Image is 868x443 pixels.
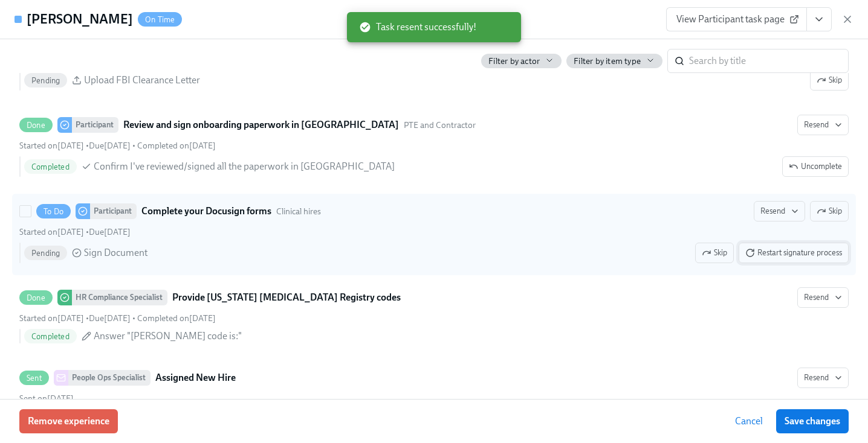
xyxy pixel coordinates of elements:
[19,141,84,151] span: Monday, September 8th 2025, 11:20 pm
[782,156,849,177] button: DoneParticipantReview and sign onboarding paperwork in [GEOGRAPHIC_DATA]PTE and ContractorResendS...
[19,313,84,323] span: Monday, September 8th 2025, 11:20 pm
[19,227,84,237] span: Monday, September 8th 2025, 11:20 pm
[84,246,147,260] span: Sign Document
[359,21,476,34] span: Task resent successfully!
[68,370,151,386] div: People Ops Specialist
[19,409,118,433] button: Remove experience
[19,394,74,404] span: Tuesday, September 9th 2025, 7:41 am
[797,287,849,308] button: DoneHR Compliance SpecialistProvide [US_STATE] [MEDICAL_DATA] Registry codesStarted on[DATE] •Due...
[94,160,395,173] span: Confirm I've reviewed/signed all the paperwork in [GEOGRAPHIC_DATA]
[666,7,807,31] a: View Participant task page
[817,205,842,217] span: Skip
[760,205,798,217] span: Resend
[19,374,49,383] span: Sent
[735,415,763,427] span: Cancel
[155,371,236,385] strong: Assigned New Hire
[804,119,842,131] span: Resend
[481,54,562,68] button: Filter by actor
[797,115,849,135] button: DoneParticipantReview and sign onboarding paperwork in [GEOGRAPHIC_DATA]PTE and ContractorStarted...
[810,201,849,221] button: To DoParticipantComplete your Docusign formsClinical hiresResendStarted on[DATE] •Due[DATE] Pendi...
[689,49,849,73] input: Search by title
[137,313,216,323] span: Tuesday, September 9th 2025, 9:02 am
[806,7,832,31] button: View task page
[141,204,271,218] strong: Complete your Docusign forms
[676,13,797,25] span: View Participant task page
[574,56,641,67] span: Filter by item type
[138,15,182,24] span: On Time
[24,76,67,85] span: Pending
[810,70,849,91] button: To DoParticipantComplete FBI Clearance Screening AFTER FingerprintingPTE and ContractorResendSkip...
[137,141,216,151] span: Monday, September 8th 2025, 11:20 pm
[27,10,133,28] h4: [PERSON_NAME]
[19,140,216,151] div: • •
[797,368,849,388] button: SentPeople Ops SpecialistAssigned New HireSent on[DATE]
[19,293,53,302] span: Done
[28,415,109,427] span: Remove experience
[745,247,842,259] span: Restart signature process
[36,207,71,216] span: To Do
[789,161,842,173] span: Uncomplete
[727,409,771,433] button: Cancel
[89,141,131,151] span: Thursday, September 18th 2025, 9:00 am
[702,247,727,259] span: Skip
[276,206,321,217] span: This task uses the "Clinical hires" audience
[785,415,840,427] span: Save changes
[123,118,399,132] strong: Review and sign onboarding paperwork in [GEOGRAPHIC_DATA]
[19,313,216,324] div: • •
[404,120,476,131] span: This task uses the "PTE and Contractor" audience
[72,290,167,305] div: HR Compliance Specialist
[24,332,77,341] span: Completed
[24,162,77,171] span: Completed
[804,372,842,384] span: Resend
[776,409,849,433] button: Save changes
[804,292,842,304] span: Resend
[172,290,401,305] strong: Provide [US_STATE] [MEDICAL_DATA] Registry codes
[84,74,200,87] span: Upload FBI Clearance Letter
[19,226,131,238] div: •
[488,56,540,67] span: Filter by actor
[24,249,67,258] span: Pending
[94,330,242,343] span: Answer "[PERSON_NAME] code is:"
[566,54,662,68] button: Filter by item type
[90,203,137,219] div: Participant
[754,201,805,221] button: To DoParticipantComplete your Docusign formsClinical hiresSkipStarted on[DATE] •Due[DATE] Pending...
[89,313,131,323] span: Tuesday, September 9th 2025, 9:00 am
[19,121,53,130] span: Done
[817,74,842,86] span: Skip
[89,227,131,237] span: Monday, September 15th 2025, 9:00 am
[739,243,849,263] button: To DoParticipantComplete your Docusign formsClinical hiresResendSkipStarted on[DATE] •Due[DATE] P...
[72,117,118,133] div: Participant
[695,243,734,263] button: To DoParticipantComplete your Docusign formsClinical hiresResendSkipStarted on[DATE] •Due[DATE] P...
